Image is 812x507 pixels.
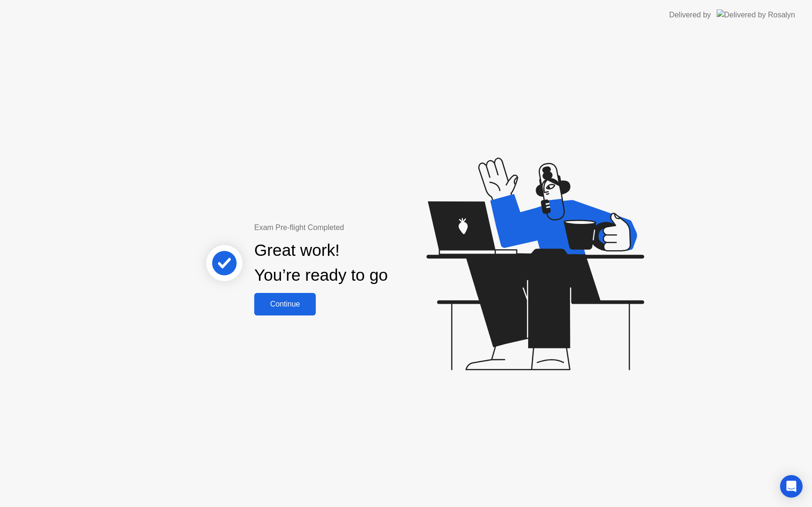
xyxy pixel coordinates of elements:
[257,300,313,308] div: Continue
[254,238,388,288] div: Great work! You’re ready to go
[669,9,711,21] div: Delivered by
[254,222,448,233] div: Exam Pre-flight Completed
[717,9,795,20] img: Delivered by Rosalyn
[780,475,803,498] div: Open Intercom Messenger
[254,293,316,315] button: Continue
